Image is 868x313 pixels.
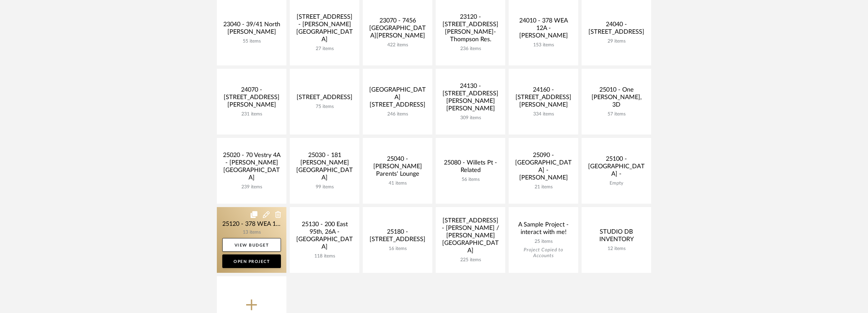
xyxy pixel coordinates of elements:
[368,155,427,181] div: 25040 - [PERSON_NAME] Parents' Lounge
[368,246,427,252] div: 16 items
[514,221,573,239] div: A Sample Project - interact with me!
[295,184,354,190] div: 99 items
[587,21,646,38] div: 24040 - [STREET_ADDRESS]
[441,217,500,257] div: [STREET_ADDRESS] - [PERSON_NAME] / [PERSON_NAME][GEOGRAPHIC_DATA]
[441,257,500,263] div: 225 items
[587,155,646,181] div: 25100 - [GEOGRAPHIC_DATA] -
[222,254,281,268] a: Open Project
[222,111,281,117] div: 231 items
[587,38,646,44] div: 29 items
[514,152,573,184] div: 25090 - [GEOGRAPHIC_DATA] - [PERSON_NAME]
[441,115,500,121] div: 309 items
[295,13,354,46] div: [STREET_ADDRESS] - [PERSON_NAME][GEOGRAPHIC_DATA]
[368,86,427,111] div: [GEOGRAPHIC_DATA][STREET_ADDRESS]
[295,104,354,110] div: 75 items
[441,177,500,183] div: 56 items
[514,247,573,259] div: Project Copied to Accounts
[368,42,427,48] div: 422 items
[441,46,500,52] div: 236 items
[587,246,646,252] div: 12 items
[514,184,573,190] div: 21 items
[295,221,354,253] div: 25130 - 200 East 95th, 26A - [GEOGRAPHIC_DATA]
[368,181,427,186] div: 41 items
[222,21,281,38] div: 23040 - 39/41 North [PERSON_NAME]
[514,239,573,245] div: 25 items
[514,86,573,111] div: 24160 - [STREET_ADDRESS][PERSON_NAME]
[368,111,427,117] div: 246 items
[441,82,500,115] div: 24130 - [STREET_ADDRESS][PERSON_NAME][PERSON_NAME]
[441,13,500,46] div: 23120 - [STREET_ADDRESS][PERSON_NAME]-Thompson Res.
[587,181,646,186] div: Empty
[295,94,354,104] div: [STREET_ADDRESS]
[295,46,354,52] div: 27 items
[587,111,646,117] div: 57 items
[222,86,281,111] div: 24070 - [STREET_ADDRESS][PERSON_NAME]
[222,184,281,190] div: 239 items
[295,152,354,184] div: 25030 - 181 [PERSON_NAME][GEOGRAPHIC_DATA]
[587,228,646,246] div: STUDIO DB INVENTORY
[587,86,646,111] div: 25010 - One [PERSON_NAME], 3D
[368,228,427,246] div: 25180 - [STREET_ADDRESS]
[514,42,573,48] div: 153 items
[441,159,500,177] div: 25080 - Willets Pt - Related
[222,152,281,184] div: 25020 - 70 Vestry 4A - [PERSON_NAME][GEOGRAPHIC_DATA]
[295,253,354,259] div: 118 items
[514,111,573,117] div: 334 items
[368,17,427,42] div: 23070 - 7456 [GEOGRAPHIC_DATA][PERSON_NAME]
[222,238,281,252] a: View Budget
[514,17,573,42] div: 24010 - 378 WEA 12A - [PERSON_NAME]
[222,38,281,44] div: 55 items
